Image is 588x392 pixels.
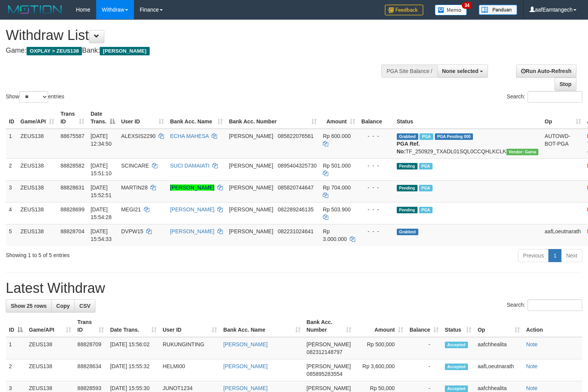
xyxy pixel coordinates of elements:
span: Accepted [445,385,468,392]
th: Amount: activate to sort column ascending [354,315,406,337]
td: AUTOWD-BOT-PGA [541,129,584,159]
th: Game/API: activate to sort column ascending [26,315,74,337]
a: 1 [548,249,561,262]
td: ZEUS138 [17,180,57,202]
a: Next [561,249,582,262]
img: Feedback.jpg [385,5,423,15]
span: Rp 3.000.000 [323,228,347,242]
a: SUCI DAMAIATI [170,163,209,169]
span: Copy 082231024641 to clipboard [278,228,314,234]
a: Previous [518,249,549,262]
span: [PERSON_NAME] [229,184,273,191]
td: aafLoeutnarath [474,359,523,381]
span: Rp 501.000 [323,163,351,169]
td: ZEUS138 [26,359,74,381]
div: - - - [361,132,391,140]
span: DVPW15 [121,228,144,234]
th: Status: activate to sort column ascending [442,315,474,337]
a: Note [526,363,538,369]
td: 5 [6,224,17,246]
a: Note [526,341,538,347]
select: Showentries [19,91,48,103]
input: Search: [528,299,582,311]
span: [PERSON_NAME] [307,385,351,391]
th: Game/API: activate to sort column ascending [17,107,57,129]
a: ECHA MAHESA [170,133,209,139]
span: Accepted [445,364,468,370]
span: 88828704 [60,228,84,234]
td: [DATE] 15:55:32 [107,359,159,381]
span: 88828582 [60,163,84,169]
a: Show 25 rows [6,299,52,312]
td: RUKUNGINTING [160,337,220,359]
span: Rp 704.000 [323,184,351,191]
th: Date Trans.: activate to sort column descending [87,107,118,129]
th: Op: activate to sort column ascending [474,315,523,337]
td: - [406,337,442,359]
div: - - - [361,228,391,235]
span: Pending [397,185,418,191]
td: - [406,359,442,381]
span: Vendor URL: https://trx31.1velocity.biz [506,149,539,155]
th: Bank Acc. Name: activate to sort column ascending [220,315,303,337]
h4: Game: Bank: [6,47,384,55]
span: [PERSON_NAME] [229,163,273,169]
a: [PERSON_NAME] [223,341,267,347]
label: Search: [507,91,582,103]
span: PGA Pending [435,133,473,140]
span: Marked by aafpengsreynich [419,133,433,140]
th: Trans ID: activate to sort column ascending [57,107,87,129]
span: Grabbed [397,229,418,235]
td: 4 [6,202,17,224]
td: aafLoeutnarath [541,224,584,246]
td: 1 [6,337,26,359]
a: Run Auto-Refresh [516,65,576,78]
a: [PERSON_NAME] [170,206,214,213]
label: Search: [507,299,582,311]
span: Rp 600.000 [323,133,351,139]
span: 88675587 [60,133,84,139]
img: panduan.png [479,5,517,15]
span: MARTIN28 [121,184,148,191]
td: HELMI00 [160,359,220,381]
div: - - - [361,206,391,213]
span: SCINCARE [121,163,149,169]
div: Showing 1 to 5 of 5 entries [6,248,239,259]
span: [PERSON_NAME] [229,206,273,213]
th: Bank Acc. Number: activate to sort column ascending [226,107,320,129]
th: Bank Acc. Number: activate to sort column ascending [304,315,355,337]
td: 2 [6,359,26,381]
h1: Latest Withdraw [6,281,582,296]
h1: Withdraw List [6,28,384,43]
span: Copy 085822076561 to clipboard [278,133,314,139]
span: CSV [79,303,90,309]
span: 34 [462,2,472,9]
th: Trans ID: activate to sort column ascending [74,315,107,337]
span: [DATE] 15:51:10 [90,163,112,176]
span: Copy [56,303,70,309]
td: aafchhealita [474,337,523,359]
span: Copy 085820744647 to clipboard [278,184,314,191]
span: Rp 503.900 [323,206,351,213]
div: PGA Site Balance / [381,65,437,78]
th: User ID: activate to sort column ascending [160,315,220,337]
input: Search: [528,91,582,103]
span: 88828631 [60,184,84,191]
td: 3 [6,180,17,202]
td: 2 [6,158,17,180]
a: Note [526,385,538,391]
a: [PERSON_NAME] [170,184,214,191]
th: Date Trans.: activate to sort column ascending [107,315,159,337]
span: [DATE] 15:54:33 [90,228,112,242]
span: 88828699 [60,206,84,213]
td: Rp 3,600,000 [354,359,406,381]
span: OXPLAY > ZEUS138 [27,47,82,55]
span: Copy 082289246135 to clipboard [278,206,314,213]
span: Copy 085895283554 to clipboard [307,371,342,377]
span: ALEXSIS2290 [121,133,156,139]
span: Copy 0895404325730 to clipboard [278,163,317,169]
td: ZEUS138 [17,202,57,224]
a: Stop [555,78,576,91]
a: Copy [51,299,75,312]
th: Amount: activate to sort column ascending [320,107,358,129]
